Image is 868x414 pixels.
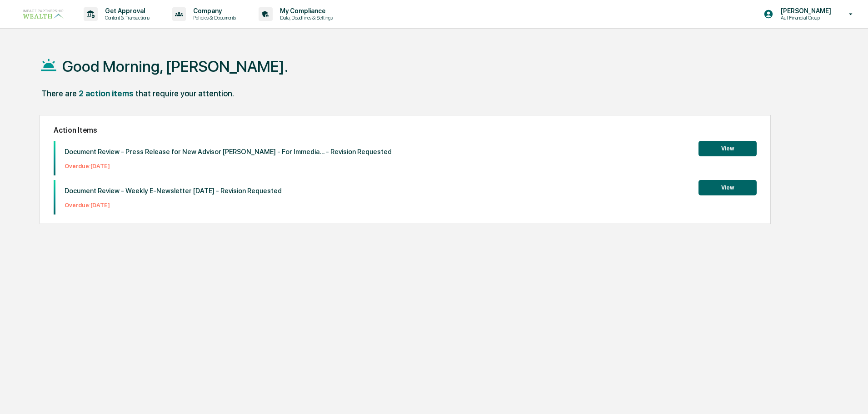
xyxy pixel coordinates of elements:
p: Data, Deadlines & Settings [273,15,337,21]
p: Get Approval [98,7,154,15]
a: View [698,183,757,191]
div: 2 action items [79,89,134,98]
img: logo [22,8,65,20]
p: Company [186,7,240,15]
button: View [698,180,757,195]
div: There are [41,89,77,98]
p: Aul Financial Group [773,15,836,21]
p: Overdue: [DATE] [65,163,392,170]
p: Policies & Documents [186,15,240,21]
p: [PERSON_NAME] [773,7,836,15]
p: Content & Transactions [98,15,154,21]
div: that require your attention. [135,89,234,98]
button: View [698,141,757,156]
p: Document Review - Weekly E-Newsletter [DATE] - Revision Requested [65,187,282,195]
h2: Action Items [54,126,757,135]
p: Overdue: [DATE] [65,202,282,209]
p: My Compliance [273,7,337,15]
p: Document Review - Press Release for New Advisor [PERSON_NAME] - For Immedia... - Revision Requested [65,148,392,156]
h1: Good Morning, [PERSON_NAME]. [62,57,288,75]
a: View [698,144,757,152]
